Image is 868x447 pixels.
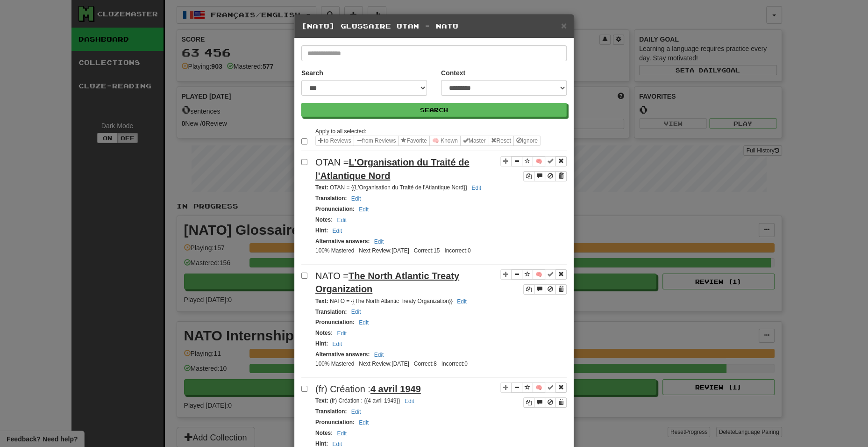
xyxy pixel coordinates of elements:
span: × [561,20,567,31]
u: L'Organisation du Traité de l'Atlantique Nord [315,157,469,181]
button: Edit [402,396,417,406]
strong: Alternative answers : [315,351,370,358]
small: NATO = {{The North Atlantic Treaty Organization}} [315,298,470,304]
button: Ignore [513,136,541,146]
button: Edit [334,328,349,339]
button: Edit [334,428,349,439]
strong: Hint : [315,227,328,234]
strong: Alternative answers : [315,238,370,245]
button: Edit [334,215,349,225]
button: Master [460,136,489,146]
strong: Text : [315,184,328,191]
small: (fr) Création : {{4 avril 1949}} [315,397,417,404]
button: Search [301,103,567,117]
button: Edit [356,204,371,215]
li: Next Review: [DATE] [356,247,411,255]
li: Incorrect: 0 [439,360,470,368]
li: Incorrect: 0 [442,247,473,255]
button: Edit [349,307,364,317]
button: 🧠 [533,269,545,280]
u: 4 avril 1949 [370,384,421,394]
strong: Translation : [315,309,347,315]
strong: Pronunciation : [315,319,355,325]
div: Sentence controls [523,284,567,295]
button: Edit [371,237,387,247]
button: Edit [356,418,371,428]
small: OTAN = {{L'Organisation du Traité de l'Atlantique Nord}} [315,184,484,191]
strong: Translation : [315,195,347,202]
button: from Reviews [354,136,399,146]
label: Search [301,68,323,78]
button: 🧠 [533,382,545,393]
small: Apply to all selected: [315,128,366,135]
strong: Notes : [315,430,333,436]
label: Context [441,68,465,78]
button: Edit [349,407,364,417]
li: Correct: 8 [412,360,439,368]
span: (fr) Création : [315,384,421,394]
button: Edit [329,339,345,349]
button: Favorite [398,136,429,146]
strong: Hint : [315,340,328,347]
button: Edit [469,183,484,193]
strong: Notes : [315,330,333,336]
div: Sentence controls [523,171,567,181]
strong: Translation : [315,408,347,415]
strong: Hint : [315,440,328,447]
button: to Reviews [315,136,354,146]
div: Sentence controls [500,382,567,408]
div: Sentence options [315,136,541,146]
strong: Text : [315,397,328,404]
button: Close [561,21,567,30]
div: Sentence controls [500,156,567,181]
div: Sentence controls [523,397,567,408]
strong: Pronunciation : [315,419,355,425]
li: Next Review: [DATE] [356,360,411,368]
li: Correct: 15 [412,247,442,255]
strong: Pronunciation : [315,206,355,212]
button: Reset [488,136,513,146]
h5: [NATO] Glossaire OTAN - NATO [301,22,567,31]
strong: Text : [315,298,328,304]
li: 100% Mastered [313,247,356,255]
button: Edit [356,317,371,328]
div: Sentence controls [500,269,567,295]
li: 100% Mastered [313,360,356,368]
button: 🧠 Known [429,136,461,146]
button: Edit [371,350,387,360]
span: NATO = [315,271,459,295]
button: Edit [454,296,470,307]
button: Edit [329,226,345,236]
button: 🧠 [533,156,545,166]
span: OTAN = [315,157,469,181]
u: The North Atlantic Treaty Organization [315,271,459,295]
button: Edit [349,194,364,204]
strong: Notes : [315,216,333,223]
